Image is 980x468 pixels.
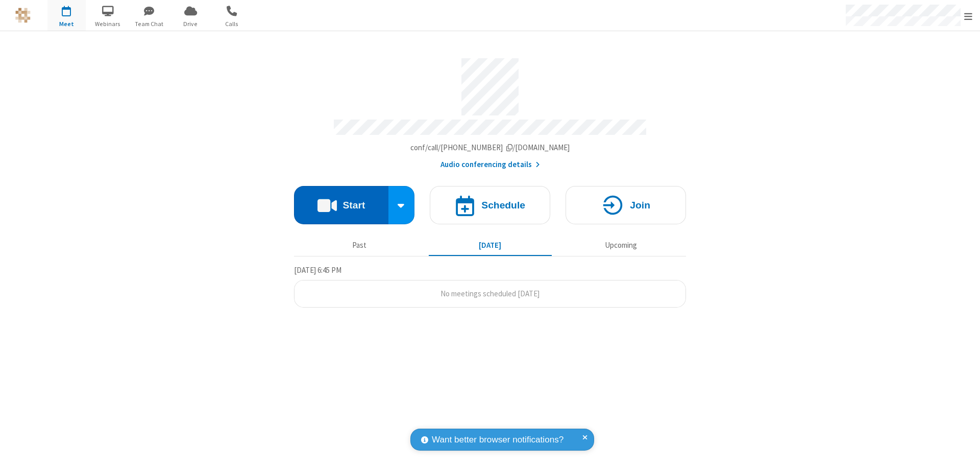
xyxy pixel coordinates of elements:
[432,433,563,447] span: Want better browser notifications?
[294,264,686,308] section: Today's Meetings
[430,186,550,224] button: Schedule
[388,186,415,224] div: Start conference options
[440,159,540,171] button: Audio conferencing details
[481,200,525,210] h4: Schedule
[294,51,686,171] section: Account details
[294,186,388,224] button: Start
[410,142,570,154] button: Copy my meeting room linkCopy my meeting room link
[559,236,682,255] button: Upcoming
[171,19,210,29] span: Drive
[15,8,31,23] img: QA Selenium DO NOT DELETE OR CHANGE
[342,200,365,210] h4: Start
[47,19,86,29] span: Meet
[630,200,650,210] h4: Join
[410,143,570,152] span: Copy my meeting room link
[566,186,686,224] button: Join
[130,19,168,29] span: Team Chat
[429,236,552,255] button: [DATE]
[298,236,421,255] button: Past
[89,19,127,29] span: Webinars
[440,289,540,298] span: No meetings scheduled [DATE]
[294,265,341,275] span: [DATE] 6:45 PM
[213,19,251,29] span: Calls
